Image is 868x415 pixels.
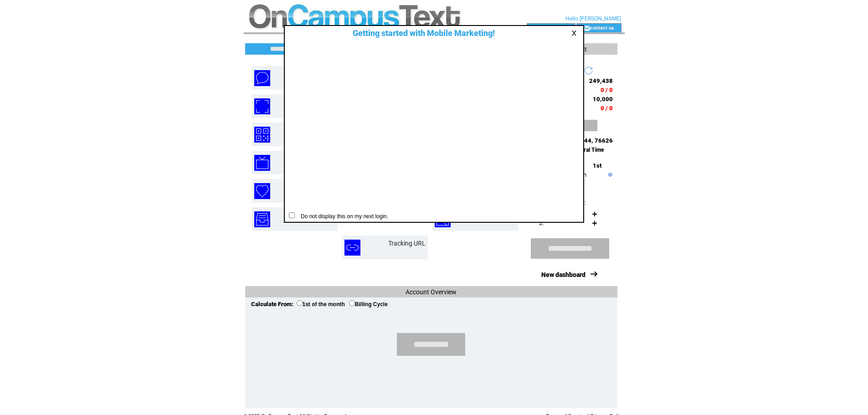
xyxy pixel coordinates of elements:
[589,77,613,84] span: 249,438
[344,240,360,256] img: tracking-url.png
[296,213,388,220] span: Do not display this on my next login.
[349,301,388,307] label: Billing Cycle
[254,127,270,143] img: qr-codes.png
[593,96,613,102] span: 10,000
[601,105,613,112] span: 0 / 0
[388,240,426,247] a: Tracking URL
[541,271,586,278] a: New dashboard
[344,28,495,38] span: Getting started with Mobile Marketing!
[606,173,612,177] img: help.gif
[297,300,303,306] input: 1st of the month
[254,98,270,114] img: mobile-coupons.png
[590,25,614,31] a: contact us
[254,183,270,199] img: birthday-wishes.png
[406,288,457,296] span: Account Overview
[254,70,270,86] img: text-blast.png
[251,301,293,307] span: Calculate From:
[583,25,590,32] img: contact_us_icon.gif
[593,162,601,169] span: 1st
[573,137,613,144] span: 71444, 76626
[254,155,270,171] img: text-to-screen.png
[349,300,355,306] input: Billing Cycle
[601,87,613,93] span: 0 / 0
[297,301,345,307] label: 1st of the month
[254,211,270,227] img: inbox.png
[572,147,604,153] span: Central Time
[539,220,544,226] span: 2.
[565,15,621,22] span: Hello [PERSON_NAME]
[540,25,547,32] img: account_icon.gif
